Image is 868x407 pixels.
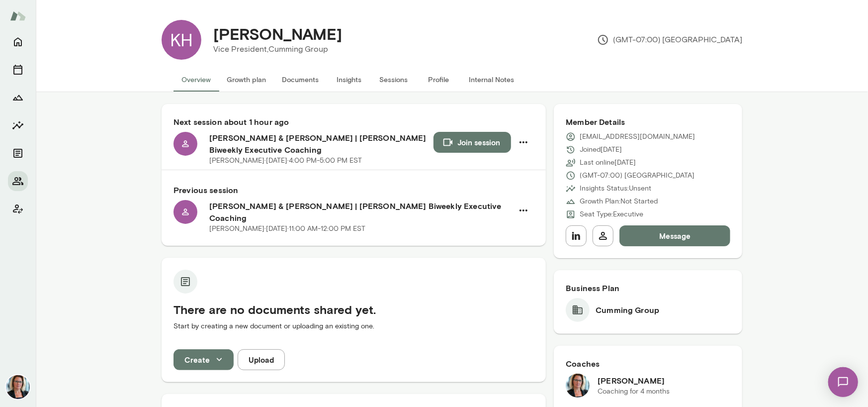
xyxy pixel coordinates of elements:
[619,225,730,246] button: Message
[566,358,730,370] h6: Coaches
[174,68,219,92] button: Overview
[580,145,622,155] p: Joined [DATE]
[209,132,434,156] h6: [PERSON_NAME] & [PERSON_NAME] | [PERSON_NAME] Biweekly Executive Coaching
[162,20,201,60] div: KH
[274,68,327,92] button: Documents
[566,282,730,294] h6: Business Plan
[580,209,643,219] p: Seat Type: Executive
[580,184,651,194] p: Insights Status: Unsent
[598,375,670,387] h6: [PERSON_NAME]
[219,68,274,92] button: Growth plan
[434,132,511,153] button: Join session
[461,68,522,92] button: Internal Notes
[580,132,695,142] p: [EMAIL_ADDRESS][DOMAIN_NAME]
[174,321,534,331] p: Start by creating a new document or uploading an existing one.
[209,156,362,166] p: [PERSON_NAME] · [DATE] · 4:00 PM-5:00 PM EST
[209,224,365,234] p: [PERSON_NAME] · [DATE] · 11:00 AM-12:00 PM EST
[598,387,670,397] p: Coaching for 4 months
[8,60,28,80] button: Sessions
[416,68,461,92] button: Profile
[8,32,28,52] button: Home
[8,171,28,191] button: Members
[213,24,342,43] h4: [PERSON_NAME]
[209,200,513,224] h6: [PERSON_NAME] & [PERSON_NAME] | [PERSON_NAME] Biweekly Executive Coaching
[174,302,534,317] h5: There are no documents shared yet.
[213,43,342,55] p: Vice President, Cumming Group
[8,143,28,163] button: Documents
[327,68,371,92] button: Insights
[8,115,28,135] button: Insights
[8,199,28,219] button: Client app
[580,171,694,181] p: (GMT-07:00) [GEOGRAPHIC_DATA]
[580,197,658,206] p: Growth Plan: Not Started
[238,349,285,370] button: Upload
[174,116,534,128] h6: Next session about 1 hour ago
[8,88,28,107] button: Growth Plan
[596,304,659,316] h6: Cumming Group
[6,375,30,399] img: Jennifer Alvarez
[174,184,534,196] h6: Previous session
[10,6,26,25] img: Mento
[371,68,416,92] button: Sessions
[566,116,730,128] h6: Member Details
[566,374,590,398] img: Jennifer Alvarez
[174,349,234,370] button: Create
[580,158,636,168] p: Last online [DATE]
[597,34,742,46] p: (GMT-07:00) [GEOGRAPHIC_DATA]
